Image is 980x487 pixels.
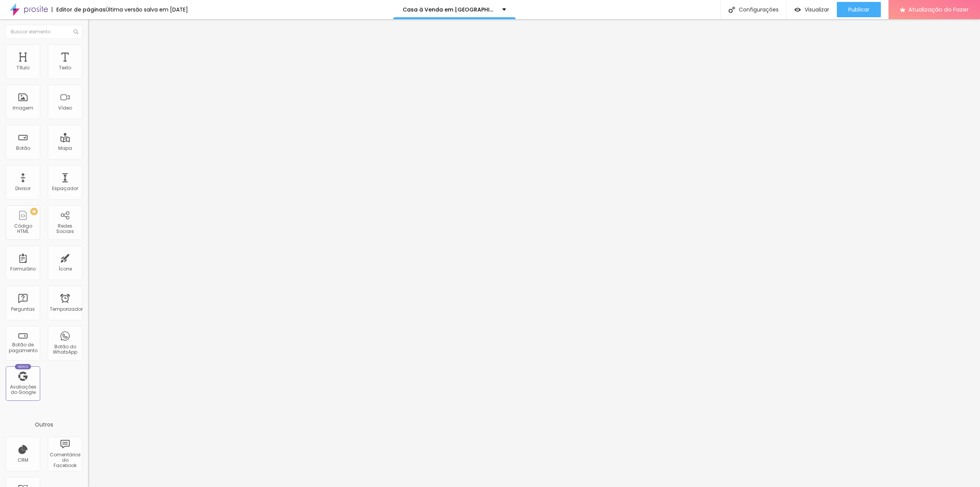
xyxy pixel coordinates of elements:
[50,306,83,312] font: Temporizador
[35,421,53,428] font: Outros
[16,145,30,151] font: Botão
[794,7,801,13] img: view-1.svg
[88,19,980,487] iframe: Editor
[908,5,969,13] font: Atualização do Fazer
[53,343,77,355] font: Botão do WhatsApp
[403,6,584,13] font: Casa à Venda em [GEOGRAPHIC_DATA] – [GEOGRAPHIC_DATA]
[10,384,36,395] font: Avaliações do Google
[15,185,31,192] font: Divisor
[18,364,28,369] font: Novo
[805,6,829,13] font: Visualizar
[13,105,33,111] font: Imagem
[58,105,72,111] font: Vídeo
[787,2,837,17] button: Visualizar
[59,266,72,272] font: Ícone
[728,7,735,13] img: Ícone
[10,266,36,272] font: Formulário
[6,25,82,39] input: Buscar elemento
[18,457,28,463] font: CRM
[837,2,881,17] button: Publicar
[52,185,78,192] font: Espaçador
[50,451,81,469] font: Comentários do Facebook
[739,6,779,13] font: Configurações
[9,341,38,353] font: Botão de pagamento
[73,30,78,34] img: Ícone
[14,223,32,234] font: Código HTML
[11,306,35,312] font: Perguntas
[56,6,106,13] font: Editor de páginas
[848,6,869,13] font: Publicar
[16,64,29,71] font: Título
[58,145,72,151] font: Mapa
[106,6,188,13] font: Última versão salva em [DATE]
[56,223,74,234] font: Redes Sociais
[59,64,71,71] font: Texto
